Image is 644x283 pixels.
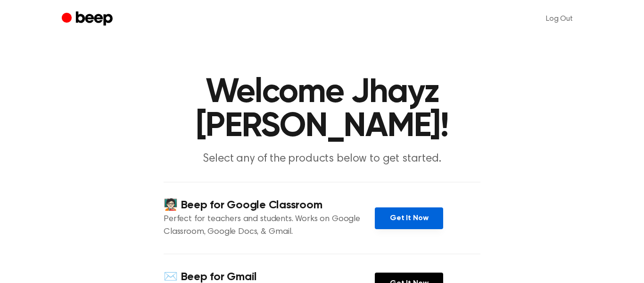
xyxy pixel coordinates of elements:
[81,76,563,144] h1: Welcome Jhayz [PERSON_NAME]!
[375,207,443,229] a: Get It Now
[537,8,582,30] a: Log Out
[141,151,503,167] p: Select any of the products below to get started.
[62,10,115,28] a: Beep
[164,213,375,239] p: Perfect for teachers and students. Works on Google Classroom, Google Docs, & Gmail.
[164,197,375,213] h4: 🧑🏻‍🏫 Beep for Google Classroom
